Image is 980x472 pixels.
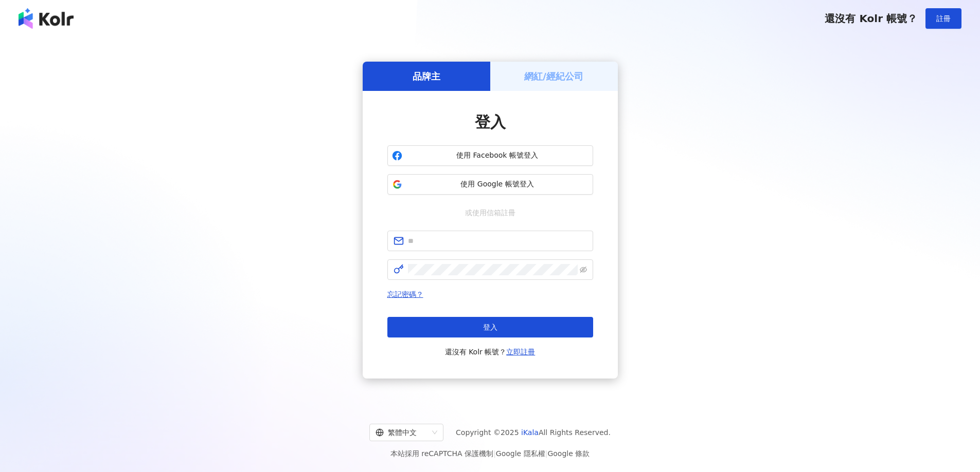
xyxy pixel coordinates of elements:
[580,266,587,273] span: eye-invisible
[475,113,506,131] span: 登入
[406,179,589,190] span: 使用 Google 帳號登入
[483,323,497,331] span: 登入
[521,428,539,437] a: iKala
[387,145,593,166] button: 使用 Facebook 帳號登入
[524,70,583,83] h5: 網紅/經紀公司
[376,424,428,441] div: 繁體中文
[390,447,590,460] span: 本站採用 reCAPTCHA 保護機制
[406,150,589,161] span: 使用 Facebook 帳號登入
[493,449,496,458] span: |
[413,70,440,83] h5: 品牌主
[456,426,611,439] span: Copyright © 2025 All Rights Reserved.
[445,346,536,358] span: 還沒有 Kolr 帳號？
[496,449,545,458] a: Google 隱私權
[547,449,590,458] a: Google 條款
[925,8,961,29] button: 註冊
[825,12,917,25] span: 還沒有 Kolr 帳號？
[387,290,423,298] a: 忘記密碼？
[936,14,951,23] span: 註冊
[545,449,548,458] span: |
[387,317,593,337] button: 登入
[458,207,523,218] span: 或使用信箱註冊
[387,174,593,195] button: 使用 Google 帳號登入
[19,8,74,29] img: logo
[506,348,535,356] a: 立即註冊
